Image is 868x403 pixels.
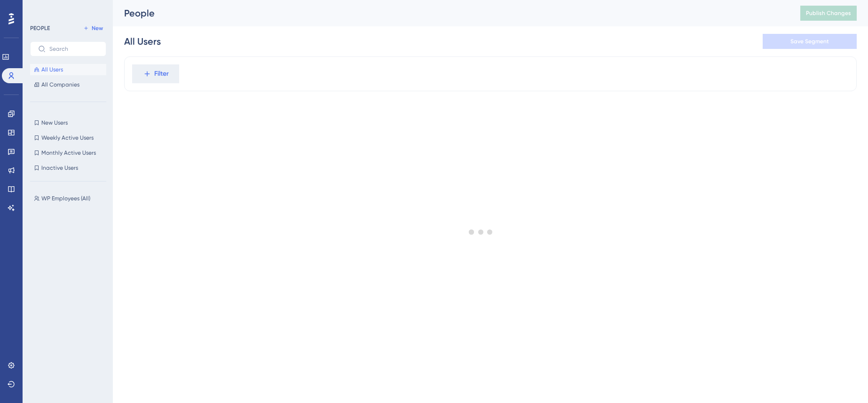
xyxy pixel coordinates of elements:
[49,46,98,52] input: Search
[41,149,96,157] span: Monthly Active Users
[30,193,112,204] button: WP Employees (All)
[30,24,50,32] div: PEOPLE
[763,34,857,49] button: Save Segment
[41,81,79,88] span: All Companies
[41,195,90,202] span: WP Employees (All)
[30,64,106,75] button: All Users
[806,9,851,17] span: Publish Changes
[92,24,103,32] span: New
[800,6,857,21] button: Publish Changes
[41,119,68,126] span: New Users
[41,134,94,142] span: Weekly Active Users
[124,35,161,48] div: All Users
[41,164,78,172] span: Inactive Users
[30,147,106,158] button: Monthly Active Users
[790,38,829,45] span: Save Segment
[124,7,777,20] div: People
[30,79,106,90] button: All Companies
[30,117,106,128] button: New Users
[41,66,63,73] span: All Users
[30,132,106,143] button: Weekly Active Users
[30,162,106,174] button: Inactive Users
[80,23,106,34] button: New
